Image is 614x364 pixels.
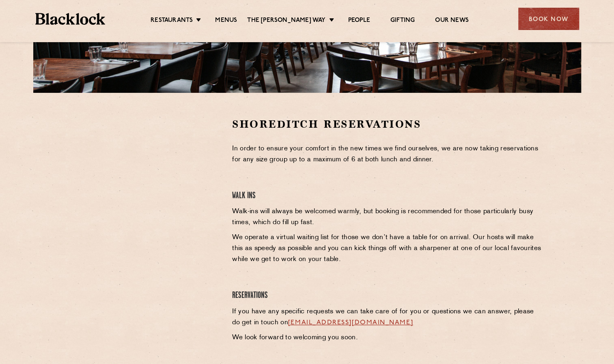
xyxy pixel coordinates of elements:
h4: Walk Ins [232,191,543,201]
iframe: OpenTable make booking widget [100,117,191,239]
a: Gifting [390,17,415,26]
p: We look forward to welcoming you soon. [232,332,543,343]
p: Walk-ins will always be welcomed warmly, but booking is recommended for those particularly busy t... [232,206,543,228]
div: Book Now [518,8,579,30]
h2: Shoreditch Reservations [232,117,543,131]
img: BL_Textured_Logo-footer-cropped.svg [35,13,106,25]
a: [EMAIL_ADDRESS][DOMAIN_NAME] [288,319,413,326]
p: We operate a virtual waiting list for those we don’t have a table for on arrival. Our hosts will ... [232,232,543,265]
p: In order to ensure your comfort in the new times we find ourselves, we are now taking reservation... [232,143,543,165]
a: Restaurants [151,17,193,26]
a: The [PERSON_NAME] Way [247,17,325,26]
a: Our News [435,17,469,26]
h4: Reservations [232,290,543,301]
a: Menus [215,17,237,26]
p: If you have any specific requests we can take care of for you or questions we can answer, please ... [232,306,543,328]
a: People [348,17,370,26]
